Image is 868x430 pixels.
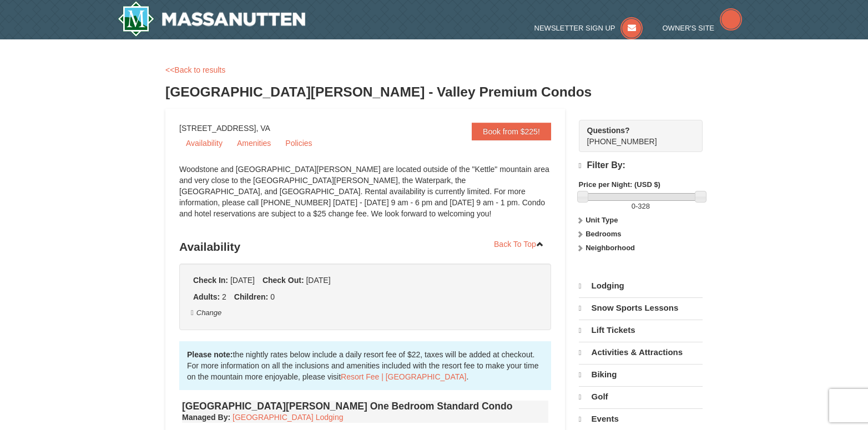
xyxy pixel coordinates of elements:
a: Biking [579,364,703,385]
strong: Unit Type [586,216,618,224]
a: Resort Fee | [GEOGRAPHIC_DATA] [341,372,466,381]
span: [PHONE_NUMBER] [587,125,683,146]
h3: [GEOGRAPHIC_DATA][PERSON_NAME] - Valley Premium Condos [165,81,703,103]
a: Policies [279,135,319,151]
a: Book from $225! [472,123,551,140]
a: Amenities [230,135,277,151]
a: Lift Tickets [579,320,703,341]
a: Availability [179,135,229,151]
a: Snow Sports Lessons [579,297,703,318]
div: the nightly rates below include a daily resort fee of $22, taxes will be added at checkout. For m... [179,341,551,390]
h4: [GEOGRAPHIC_DATA][PERSON_NAME] One Bedroom Standard Condo [182,401,548,412]
strong: Questions? [587,126,630,135]
strong: Check In: [193,276,228,285]
strong: Children: [234,292,268,301]
a: Golf [579,386,703,407]
a: [GEOGRAPHIC_DATA] Lodging [233,413,343,422]
a: Massanutten Resort [118,1,305,37]
h3: Availability [179,236,551,258]
a: Events [579,408,703,429]
button: Change [190,307,222,319]
span: [DATE] [230,276,255,285]
strong: : [182,413,230,422]
strong: Adults: [193,292,220,301]
span: 0 [270,292,275,301]
label: - [579,201,703,212]
a: Owner's Site [663,24,743,32]
span: [DATE] [306,276,330,285]
h4: Filter By: [579,160,703,171]
strong: Price per Night: (USD $) [579,180,660,189]
span: Managed By [182,413,228,422]
span: 328 [638,202,650,210]
strong: Please note: [187,350,233,359]
strong: Bedrooms [586,230,621,238]
div: Woodstone and [GEOGRAPHIC_DATA][PERSON_NAME] are located outside of the "Kettle" mountain area an... [179,164,551,230]
strong: Check Out: [263,276,304,285]
strong: Neighborhood [586,244,635,252]
a: Lodging [579,276,703,296]
a: Newsletter Sign Up [534,24,643,32]
a: Back To Top [487,236,551,252]
img: Massanutten Resort Logo [118,1,305,37]
span: 2 [222,292,226,301]
a: Activities & Attractions [579,342,703,363]
span: 0 [632,202,635,210]
a: <<Back to results [165,65,225,74]
span: Owner's Site [663,24,715,32]
span: Newsletter Sign Up [534,24,615,32]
